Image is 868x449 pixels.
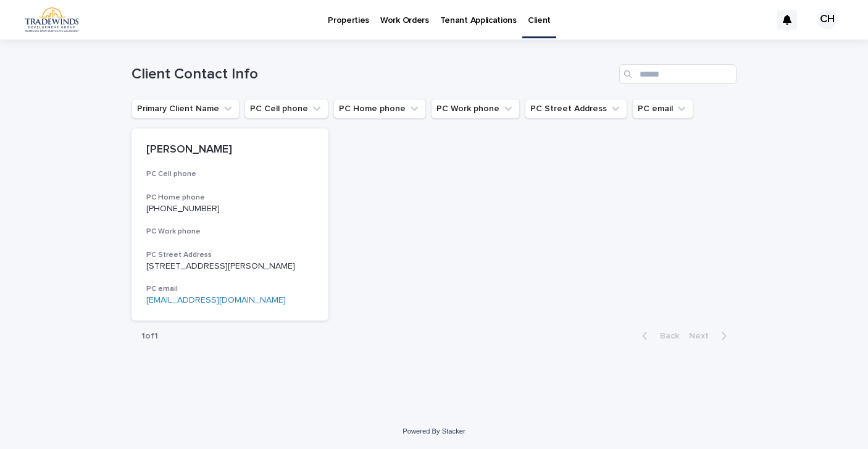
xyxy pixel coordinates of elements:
a: [EMAIL_ADDRESS][DOMAIN_NAME] [146,296,286,304]
a: Powered By Stacker [403,427,465,435]
div: CH [817,10,837,30]
button: PC Cell phone [244,99,328,119]
input: Search [619,64,737,84]
h3: PC Cell phone [146,169,314,179]
button: PC Work phone [431,99,520,119]
button: Next [684,330,737,342]
button: Primary Client Name [131,99,240,119]
h3: PC email [146,284,314,294]
a: [PHONE_NUMBER] [146,204,220,213]
button: PC Street Address [525,99,627,119]
h3: PC Home phone [146,193,314,203]
p: [PERSON_NAME] [146,143,314,157]
span: Back [653,332,679,340]
button: PC email [632,99,693,119]
img: 1GCq2oTSZCuDKsr8mZhq [25,7,78,32]
h1: Client Contact Info [131,65,614,83]
a: [PERSON_NAME]PC Cell phonePC Home phone[PHONE_NUMBER]PC Work phonePC Street Address[STREET_ADDRES... [131,128,328,321]
button: PC Home phone [333,99,426,119]
p: 1 of 1 [131,321,168,351]
h3: PC Work phone [146,227,314,237]
p: [STREET_ADDRESS][PERSON_NAME] [146,261,314,272]
span: Next [689,332,716,340]
h3: PC Street Address [146,250,314,260]
button: Back [632,330,684,342]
